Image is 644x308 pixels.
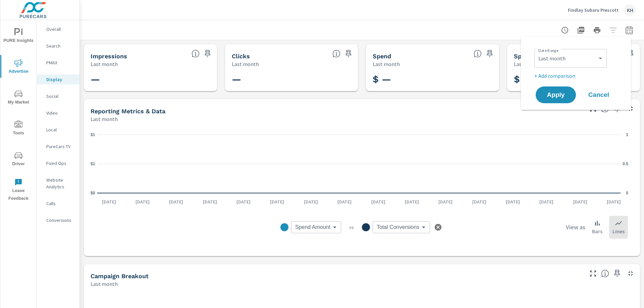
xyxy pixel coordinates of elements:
[131,198,154,205] p: [DATE]
[295,224,330,231] span: Spend Amount
[2,28,35,45] span: PURE Insights
[37,24,79,34] div: Overall
[97,198,121,205] p: [DATE]
[514,74,634,85] h3: $ —
[232,53,250,60] h5: Clicks
[91,272,149,280] h5: Campaign Breakout
[265,198,289,205] p: [DATE]
[623,23,636,37] button: Select Date Range
[626,191,628,195] text: 0
[0,20,37,205] div: nav menu
[474,50,482,58] span: The amount of money spent on advertising during the period.
[367,198,390,205] p: [DATE]
[625,268,636,279] button: Minimize Widget
[535,198,558,205] p: [DATE]
[91,53,127,60] h5: Impressions
[400,198,424,205] p: [DATE]
[91,115,118,123] p: Last month
[2,151,35,168] span: Driver
[91,280,118,288] p: Last month
[37,74,79,84] div: Display
[91,74,210,85] h3: —
[568,7,619,13] p: Findlay Subaru Prescott
[569,198,592,205] p: [DATE]
[484,48,495,59] span: Save this to your personalized report
[46,160,74,167] p: Fixed Ops
[232,60,259,68] p: Last month
[46,126,74,133] p: Local
[341,224,362,230] p: vs
[46,93,74,100] p: Social
[46,59,74,66] p: PMAX
[232,74,352,85] h3: —
[46,200,74,207] p: Calls
[46,76,74,83] p: Display
[46,217,74,224] p: Conversions
[91,191,95,195] text: $0
[91,60,118,68] p: Last month
[377,224,419,231] span: Total Conversions
[501,198,525,205] p: [DATE]
[534,72,620,80] p: + Add comparison
[624,4,636,16] div: KH
[164,198,188,205] p: [DATE]
[37,125,79,135] div: Local
[299,198,323,205] p: [DATE]
[333,198,356,205] p: [DATE]
[373,60,400,68] p: Last month
[291,221,341,233] div: Spend Amount
[37,158,79,168] div: Fixed Ops
[434,198,457,205] p: [DATE]
[612,268,623,279] span: Save this to your personalized report
[468,198,491,205] p: [DATE]
[2,121,35,137] span: Tools
[2,90,35,106] span: My Market
[514,53,574,60] h5: Spend Per Unit Sold
[2,59,35,75] span: Advertise
[46,110,74,116] p: Video
[566,224,585,231] h6: View as
[46,26,74,33] p: Overall
[37,91,79,101] div: Social
[37,215,79,225] div: Conversions
[91,108,165,115] h5: Reporting Metrics & Data
[601,269,609,278] span: This is a summary of Display performance results by campaign. Each column can be sorted.
[588,268,598,279] button: Make Fullscreen
[592,227,602,235] p: Bars
[514,60,541,68] p: Last month
[602,198,626,205] p: [DATE]
[232,198,255,205] p: [DATE]
[373,74,492,85] h3: $ —
[192,50,200,58] span: The number of times an ad was shown on your behalf.
[37,198,79,208] div: Calls
[542,92,569,98] span: Apply
[46,177,74,190] p: Website Analytics
[37,41,79,51] div: Search
[623,162,628,166] text: 0.5
[343,48,354,59] span: Save this to your personalized report
[37,58,79,68] div: PMAX
[91,132,95,137] text: $1
[202,48,213,59] span: Save this to your personalized report
[37,175,79,192] div: Website Analytics
[612,227,625,235] p: Lines
[626,132,628,137] text: 1
[198,198,222,205] p: [DATE]
[574,23,588,37] button: "Export Report to PDF"
[332,50,340,58] span: The number of times an ad was clicked by a consumer.
[46,143,74,150] p: PureCars TV
[536,86,576,103] button: Apply
[373,53,391,60] h5: Spend
[373,221,430,233] div: Total Conversions
[91,162,95,166] text: $1
[2,178,35,202] span: Leave Feedback
[37,141,79,151] div: PureCars TV
[46,43,74,49] p: Search
[37,108,79,118] div: Video
[579,86,619,103] button: Cancel
[585,92,612,98] span: Cancel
